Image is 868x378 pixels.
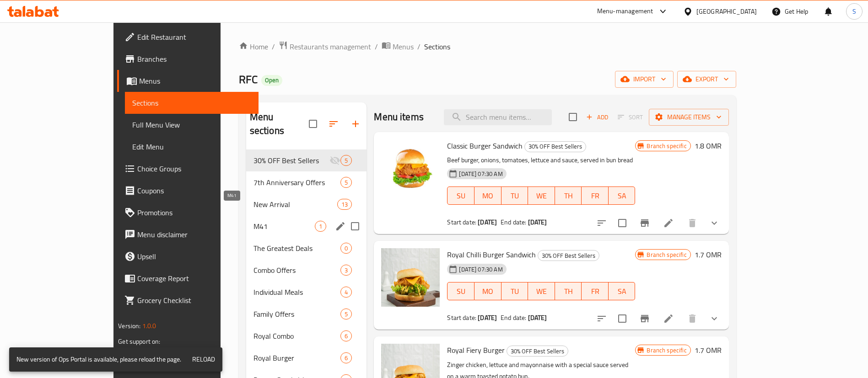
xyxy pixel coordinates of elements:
[478,216,497,228] b: [DATE]
[117,180,259,202] a: Coupons
[591,212,613,234] button: sort-choices
[525,141,586,152] span: 30% OFF Best Sellers
[393,41,414,52] span: Menus
[447,312,476,324] span: Start date:
[585,189,605,202] span: FR
[340,330,352,341] div: items
[528,282,555,300] button: WE
[137,273,251,284] span: Coverage Report
[681,212,703,234] button: delete
[142,320,156,332] span: 1.0.0
[323,113,345,135] span: Sort sections
[341,178,351,187] span: 5
[505,285,525,298] span: TU
[137,207,251,218] span: Promotions
[501,312,526,324] span: End date:
[118,345,176,357] a: Support.OpsPlatform
[341,266,351,275] span: 3
[478,312,497,324] b: [DATE]
[253,265,341,276] span: Combo Offers
[703,212,725,234] button: show more
[117,26,259,48] a: Edit Restaurant
[246,281,367,303] div: Individual Meals4
[451,285,470,298] span: SU
[612,285,632,298] span: SA
[532,285,551,298] span: WE
[315,222,326,231] span: 1
[253,287,341,298] span: Individual Meals
[117,48,259,70] a: Branches
[555,282,582,300] button: TH
[340,243,352,254] div: items
[613,309,632,328] span: Select to update
[279,41,371,53] a: Restaurants management
[382,41,414,53] a: Menus
[528,312,547,324] b: [DATE]
[524,141,586,152] div: 30% OFF Best Sellers
[447,248,536,261] span: Royal Chilli Burger Sandwich
[303,114,323,133] span: Select all sections
[246,325,367,347] div: Royal Combo6
[337,199,352,210] div: items
[709,313,720,324] svg: Show Choices
[261,75,282,86] div: Open
[455,170,506,178] span: [DATE] 07:30 AM
[447,216,476,228] span: Start date:
[622,74,666,85] span: import
[117,70,259,92] a: Menus
[253,243,341,254] div: The Greatest Deals
[643,250,690,259] span: Branch specific
[137,185,251,196] span: Coupons
[246,215,367,237] div: M411edit
[582,110,612,124] span: Add item
[117,245,259,267] a: Upsell
[334,219,347,233] button: edit
[709,218,720,229] svg: Show Choices
[447,154,635,166] p: Beef burger, onions, tomatoes, lettuce and sauce, served in bun bread
[253,177,341,188] span: 7th Anniversary Offers
[563,107,582,127] span: Select section
[132,97,251,108] span: Sections
[615,71,674,88] button: import
[246,171,367,193] div: 7th Anniversary Offers5
[239,41,736,53] nav: breadcrumb
[381,248,440,307] img: Royal Chilli Burger Sandwich
[663,313,674,324] a: Edit menu item
[501,282,528,300] button: TU
[340,177,352,188] div: items
[501,186,528,205] button: TU
[272,41,275,52] li: /
[246,303,367,325] div: Family Offers5
[585,285,605,298] span: FR
[696,6,757,16] div: [GEOGRAPHIC_DATA]
[649,109,729,126] button: Manage items
[246,259,367,281] div: Combo Offers3
[137,32,251,43] span: Edit Restaurant
[695,344,722,357] h6: 1.7 OMR
[582,110,612,124] button: Add
[559,285,578,298] span: TH
[695,139,722,152] h6: 1.8 OMR
[192,354,215,365] span: Reload
[451,189,470,202] span: SU
[663,218,674,229] a: Edit menu item
[643,346,690,355] span: Branch specific
[447,139,523,153] span: Classic Burger Sandwich
[612,189,632,202] span: SA
[374,110,424,124] h2: Menu items
[447,186,474,205] button: SU
[250,110,309,138] h2: Menu sections
[253,221,315,232] span: M41
[501,216,526,228] span: End date:
[591,308,613,330] button: sort-choices
[538,250,599,261] span: 30% OFF Best Sellers
[656,112,722,123] span: Manage items
[246,237,367,259] div: The Greatest Deals0
[340,155,352,166] div: items
[246,193,367,215] div: New Arrival13
[125,136,259,158] a: Edit Menu
[253,330,341,341] div: Royal Combo
[16,350,181,369] div: New version of Ops Portal is available, please reload the page.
